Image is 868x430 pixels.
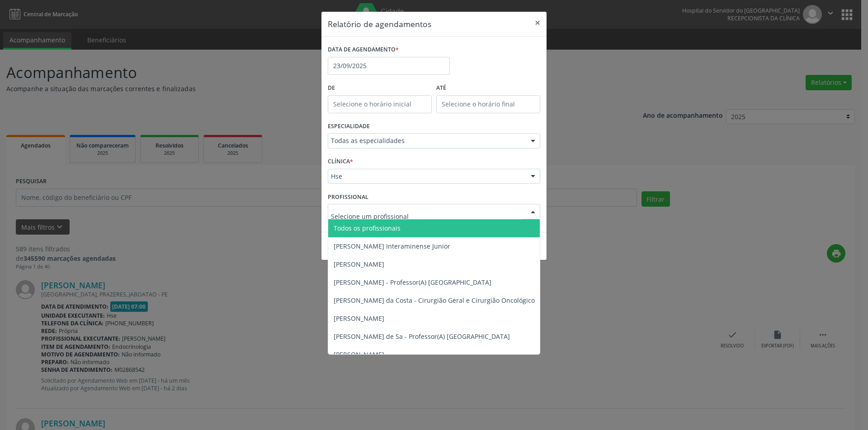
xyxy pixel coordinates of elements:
span: [PERSON_NAME] da Costa - Cirurgião Geral e Cirurgião Oncológico [334,296,535,305]
span: Todos os profissionais [334,224,401,232]
span: [PERSON_NAME] [334,260,384,268]
label: ATÉ [436,81,540,95]
input: Selecione uma data ou intervalo [328,57,450,75]
span: Hse [331,172,522,181]
span: [PERSON_NAME] Interaminense Junior [334,242,450,250]
input: Selecione um profissional [331,207,522,225]
label: ESPECIALIDADE [328,120,370,134]
label: CLÍNICA [328,155,353,169]
span: [PERSON_NAME] de Sa - Professor(A) [GEOGRAPHIC_DATA] [334,332,510,341]
span: [PERSON_NAME] - Professor(A) [GEOGRAPHIC_DATA] [334,278,491,287]
span: Todas as especialidades [331,136,522,145]
span: [PERSON_NAME] [334,350,384,359]
label: PROFISSIONAL [328,190,368,204]
h5: Relatório de agendamentos [328,18,431,30]
input: Selecione o horário inicial [328,95,432,113]
button: Close [528,12,547,34]
label: DATA DE AGENDAMENTO [328,43,399,57]
label: De [328,81,432,95]
input: Selecione o horário final [436,95,540,113]
span: [PERSON_NAME] [334,314,384,323]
